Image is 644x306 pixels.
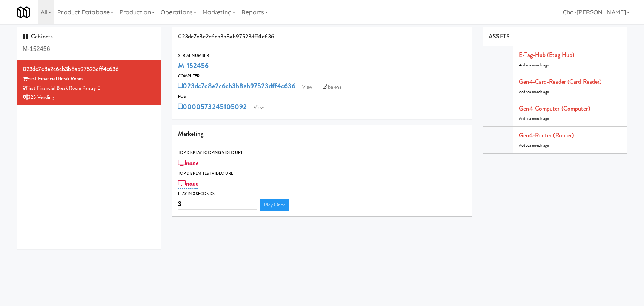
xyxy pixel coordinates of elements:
[178,149,466,157] div: Top Display Looping Video Url
[298,81,316,93] a: View
[519,51,574,59] a: E-tag-hub (Etag Hub)
[178,170,466,177] div: Top Display Test Video Url
[519,77,601,86] a: Gen4-card-reader (Card Reader)
[178,101,247,112] a: 0000573245105092
[519,131,574,140] a: Gen4-router (Router)
[529,62,549,68] span: a month ago
[178,129,203,138] span: Marketing
[23,32,53,41] span: Cabinets
[23,42,155,56] input: Search cabinets
[260,199,289,211] a: Play Once
[23,85,100,92] a: First Financial Break Room Pantry E
[17,6,30,19] img: Micromart
[178,158,199,168] a: none
[519,62,549,68] span: Added
[17,60,161,105] li: 023dc7c8e2c6cb3b8ab97523dff4c636First Financial Break Room First Financial Break Room Pantry E325...
[529,143,549,148] span: a month ago
[250,102,267,113] a: View
[178,52,466,60] div: Serial Number
[178,60,209,71] a: M-152456
[519,104,590,113] a: Gen4-computer (Computer)
[529,116,549,121] span: a month ago
[178,190,466,198] div: Play in X seconds
[178,93,466,100] div: POS
[519,116,549,121] span: Added
[519,89,549,95] span: Added
[319,81,345,93] a: Balena
[519,143,549,148] span: Added
[23,74,155,84] div: First Financial Break Room
[178,72,466,80] div: Computer
[529,89,549,95] span: a month ago
[23,94,54,101] a: 325 Vending
[23,63,155,75] div: 023dc7c8e2c6cb3b8ab97523dff4c636
[178,178,199,189] a: none
[178,81,295,91] a: 023dc7c8e2c6cb3b8ab97523dff4c636
[489,32,510,41] span: ASSETS
[172,27,472,46] div: 023dc7c8e2c6cb3b8ab97523dff4c636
